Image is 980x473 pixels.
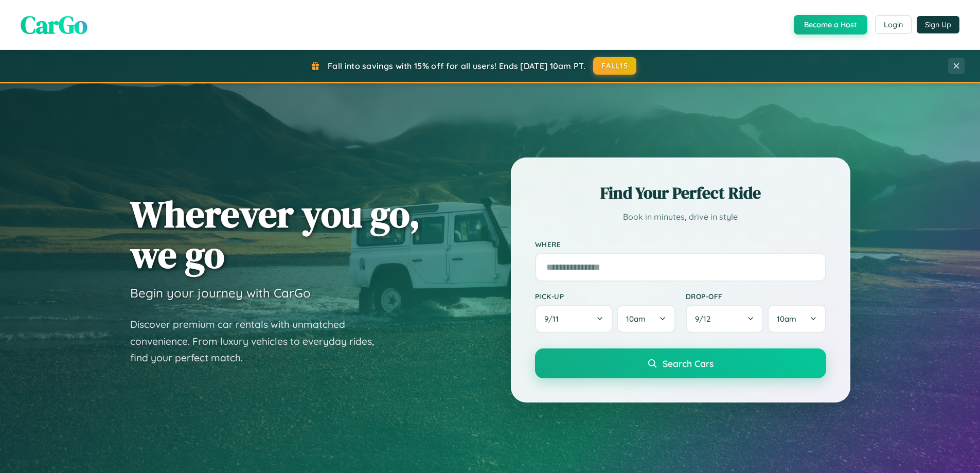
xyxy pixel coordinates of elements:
[626,314,646,324] span: 10am
[544,314,564,324] span: 9 / 11
[535,182,826,204] h2: Find Your Perfect Ride
[617,305,675,333] button: 10am
[535,305,613,333] button: 9/11
[917,16,959,33] button: Sign Up
[535,292,675,301] label: Pick-up
[686,292,826,301] label: Drop-off
[593,57,636,75] button: FALL15
[777,314,796,324] span: 10am
[875,15,912,34] button: Login
[794,15,867,34] button: Become a Host
[130,316,387,366] p: Discover premium car rentals with unmatched convenience. From luxury vehicles to everyday rides, ...
[535,240,826,249] label: Where
[768,305,826,333] button: 10am
[535,209,826,224] p: Book in minutes, drive in style
[535,348,826,378] button: Search Cars
[328,61,585,71] span: Fall into savings with 15% off for all users! Ends [DATE] 10am PT.
[695,314,716,324] span: 9 / 12
[130,194,420,275] h1: Wherever you go, we go
[130,285,311,301] h3: Begin your journey with CarGo
[21,8,87,42] span: CarGo
[663,358,714,369] span: Search Cars
[686,305,764,333] button: 9/12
